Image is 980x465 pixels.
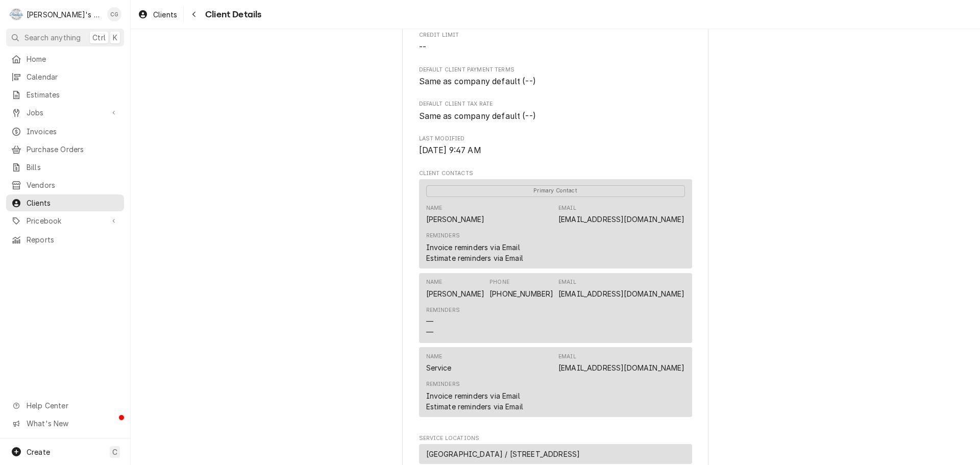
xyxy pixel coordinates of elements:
[426,306,460,337] div: Reminders
[426,380,460,388] div: Reminders
[558,204,576,212] div: Email
[419,144,692,157] span: Last Modified
[419,111,536,121] span: Same as company default (--)
[419,434,692,443] span: Service Locations
[202,8,261,21] span: Client Details
[426,242,520,253] div: Invoice reminders via Email
[27,89,119,100] span: Estimates
[489,278,509,286] div: Phone
[27,162,119,173] span: Bills
[419,179,692,268] div: Contact
[27,107,104,118] span: Jobs
[419,66,692,74] span: Default Client Payment Terms
[558,278,576,286] div: Email
[27,198,119,208] span: Clients
[426,278,485,299] div: Name
[27,418,118,429] span: What's New
[419,135,692,157] div: Last Modified
[107,7,121,21] div: CG
[426,353,452,373] div: Name
[419,31,692,39] span: Credit Limit
[426,362,452,373] div: Service
[6,51,124,67] a: Home
[419,76,692,88] span: Default Client Payment Terms
[426,288,485,299] div: [PERSON_NAME]
[419,444,692,464] div: Service Location
[107,7,121,21] div: Christine Gutierrez's Avatar
[426,214,485,225] div: [PERSON_NAME]
[112,447,117,457] span: C
[92,32,106,43] span: Ctrl
[426,390,520,401] div: Invoice reminders via Email
[6,123,124,140] a: Invoices
[6,397,124,414] a: Go to Help Center
[558,204,684,225] div: Email
[113,32,117,43] span: K
[6,212,124,229] a: Go to Pricebook
[27,9,102,20] div: [PERSON_NAME]'s Commercial Refrigeration
[27,448,50,456] span: Create
[558,353,684,373] div: Email
[419,145,481,155] span: [DATE] 9:47 AM
[419,100,692,108] span: Default Client Tax Rate
[6,141,124,158] a: Purchase Orders
[419,77,536,86] span: Same as company default (--)
[24,32,81,43] span: Search anything
[426,327,433,337] div: —
[419,110,692,123] span: Default Client Tax Rate
[419,169,692,422] div: Client Contacts
[153,9,177,20] span: Clients
[558,289,684,298] a: [EMAIL_ADDRESS][DOMAIN_NAME]
[426,232,523,263] div: Reminders
[9,7,23,21] div: R
[27,180,119,190] span: Vendors
[27,234,119,245] span: Reports
[419,31,692,53] div: Credit Limit
[27,215,104,226] span: Pricebook
[426,278,443,286] div: Name
[419,41,692,54] span: Credit Limit
[419,273,692,343] div: Contact
[27,400,118,411] span: Help Center
[9,7,23,21] div: Rudy's Commercial Refrigeration's Avatar
[426,232,460,240] div: Reminders
[419,135,692,143] span: Last Modified
[6,86,124,103] a: Estimates
[426,204,485,225] div: Name
[6,104,124,121] a: Go to Jobs
[426,353,443,361] div: Name
[419,42,426,52] span: --
[426,204,443,212] div: Name
[426,316,433,327] div: —
[426,380,523,411] div: Reminders
[426,184,685,197] div: Primary
[489,289,553,298] a: [PHONE_NUMBER]
[6,231,124,248] a: Reports
[186,6,202,22] button: Navigate back
[489,278,553,299] div: Phone
[419,100,692,122] div: Default Client Tax Rate
[27,71,119,82] span: Calendar
[134,6,181,23] a: Clients
[6,177,124,193] a: Vendors
[426,185,685,197] span: Primary Contact
[6,194,124,211] a: Clients
[27,126,119,137] span: Invoices
[6,29,124,46] button: Search anythingCtrlK
[419,66,692,88] div: Default Client Payment Terms
[558,215,684,224] a: [EMAIL_ADDRESS][DOMAIN_NAME]
[426,449,580,459] span: [GEOGRAPHIC_DATA] / [STREET_ADDRESS]
[6,159,124,176] a: Bills
[27,144,119,155] span: Purchase Orders
[6,68,124,85] a: Calendar
[27,54,119,64] span: Home
[426,401,523,412] div: Estimate reminders via Email
[419,179,692,422] div: Client Contacts List
[558,363,684,372] a: [EMAIL_ADDRESS][DOMAIN_NAME]
[558,353,576,361] div: Email
[419,169,692,178] span: Client Contacts
[426,253,523,263] div: Estimate reminders via Email
[426,306,460,314] div: Reminders
[419,347,692,417] div: Contact
[558,278,684,299] div: Email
